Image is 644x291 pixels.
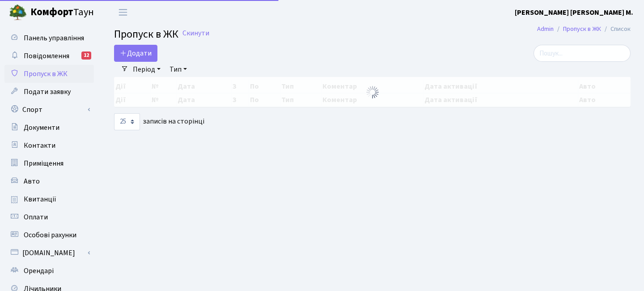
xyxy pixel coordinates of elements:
input: Пошук... [534,45,631,62]
a: Повідомлення12 [4,47,94,65]
span: Таун [30,5,94,20]
span: Особові рахунки [24,230,76,240]
a: Приміщення [4,154,94,172]
span: Контакти [24,141,55,150]
a: Додати [114,45,157,62]
div: 12 [81,51,91,60]
a: Квитанції [4,190,94,208]
a: Подати заявку [4,83,94,101]
a: Панель управління [4,29,94,47]
span: Документи [24,123,59,133]
a: Період [129,62,164,77]
a: Пропуск в ЖК [4,65,94,83]
a: [PERSON_NAME] [PERSON_NAME] М. [515,7,633,18]
select: записів на сторінці [114,113,140,130]
a: Пропуск в ЖК [563,24,601,34]
a: Орендарі [4,262,94,280]
span: Панель управління [24,33,84,43]
a: Admin [537,24,554,34]
span: Повідомлення [24,51,69,61]
a: Авто [4,172,94,190]
a: Документи [4,119,94,137]
nav: breadcrumb [524,20,644,39]
label: записів на сторінці [114,113,204,130]
span: Приміщення [24,158,64,168]
img: Обробка... [365,85,380,99]
span: Додати [120,48,152,58]
button: Переключити навігацію [112,5,134,20]
span: Квитанції [24,194,56,204]
span: Авто [24,176,40,186]
b: [PERSON_NAME] [PERSON_NAME] М. [515,8,633,17]
span: Оплати [24,212,48,222]
a: Оплати [4,208,94,226]
span: Подати заявку [24,87,71,97]
span: Орендарі [24,266,54,276]
span: Пропуск в ЖК [114,26,178,42]
a: Скинути [182,29,209,38]
span: Пропуск в ЖК [24,69,68,79]
a: Особові рахунки [4,226,94,244]
li: Список [601,24,631,34]
b: Комфорт [30,5,73,19]
a: [DOMAIN_NAME] [4,244,94,262]
a: Тип [166,62,191,77]
a: Спорт [4,101,94,119]
img: logo.png [9,4,27,21]
a: Контакти [4,137,94,154]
